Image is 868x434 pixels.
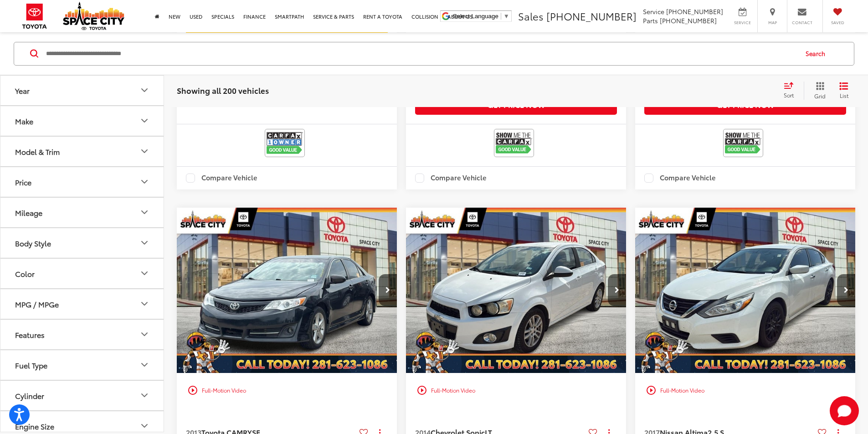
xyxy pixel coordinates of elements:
label: Compare Vehicle [415,174,487,183]
img: 2017 Nissan Altima 2.5 S 4x2 [635,208,856,374]
div: Cylinder [139,390,150,401]
div: Body Style [139,237,150,248]
span: [PHONE_NUMBER] [546,9,637,23]
button: Body StyleBody Style [0,228,164,257]
img: 2013 Toyota CAMRY 4-DOOR SE SEDAN [176,208,398,374]
div: 2017 Nissan Altima 2.5 S 0 [635,208,856,373]
span: Showing all 200 vehicles [177,84,269,95]
span: [PHONE_NUMBER] [660,16,717,25]
button: ColorColor [0,258,164,288]
div: Mileage [15,208,42,216]
button: MPG / MPGeMPG / MPGe [0,289,164,318]
a: 2017 Nissan Altima 2.5 S 4x22017 Nissan Altima 2.5 S 4x22017 Nissan Altima 2.5 S 4x22017 Nissan A... [635,208,856,373]
button: List View [832,81,855,99]
span: [PHONE_NUMBER] [666,7,723,16]
button: FeaturesFeatures [0,319,164,349]
span: Grid [814,92,826,99]
button: Grid View [804,81,832,99]
img: Space City Toyota [63,2,124,30]
span: Sales [518,9,544,23]
button: Search [797,42,838,65]
button: MakeMake [0,106,164,135]
div: Year [15,86,30,94]
button: Fuel TypeFuel Type [0,350,164,379]
button: Next image [837,274,855,306]
div: Fuel Type [139,359,150,370]
button: Toggle Chat Window [830,396,859,425]
span: ▼ [503,13,509,20]
label: Compare Vehicle [186,174,257,183]
div: MPG / MPGe [139,298,150,309]
input: Search by Make, Model, or Keyword [45,42,797,64]
button: Select sort value [779,81,804,99]
button: PricePrice [0,167,164,196]
div: Cylinder [15,391,44,399]
img: 2014 Chevrolet Sonic LT Auto FWD [406,208,627,374]
button: Model & TrimModel & Trim [0,136,164,166]
div: Price [15,177,31,186]
span: Service [643,7,664,16]
a: Select Language​ [453,13,509,20]
img: CarFax One Owner [267,131,303,155]
svg: Start Chat [830,396,859,425]
div: MPG / MPGe [15,299,59,308]
a: 2013 Toyota CAMRY 4-DOOR SE SEDAN2013 Toyota CAMRY 4-DOOR SE SEDAN2013 Toyota CAMRY 4-DOOR SE SED... [176,208,398,373]
div: Color [139,268,150,279]
div: 2014 Chevrolet Sonic LT 0 [406,208,627,373]
button: CylinderCylinder [0,380,164,410]
label: Compare Vehicle [644,174,716,183]
div: Features [15,330,45,338]
div: Price [139,176,150,187]
span: Map [762,20,782,26]
div: Model & Trim [139,146,150,157]
img: View CARFAX report [725,131,761,155]
a: 2014 Chevrolet Sonic LT Auto FWD2014 Chevrolet Sonic LT Auto FWD2014 Chevrolet Sonic LT Auto FWD2... [406,208,627,373]
div: Engine Size [15,421,54,430]
span: List [839,91,848,99]
button: Next image [608,274,626,306]
span: Select Language [453,13,498,20]
button: MileageMileage [0,197,164,227]
img: View CARFAX report [496,131,532,155]
span: Saved [827,20,847,26]
span: ​ [501,13,501,20]
span: Parts [643,16,658,25]
div: Color [15,269,35,277]
span: Contact [792,20,812,26]
div: 2013 Toyota CAMRY SE 0 [176,208,398,373]
div: Make [139,115,150,126]
div: Fuel Type [15,360,47,369]
div: Features [139,329,150,340]
div: Model & Trim [15,147,60,155]
div: Engine Size [139,420,150,431]
button: YearYear [0,75,164,105]
div: Body Style [15,238,51,247]
div: Make [15,116,33,125]
div: Year [139,85,150,96]
div: Mileage [139,207,150,218]
span: Sort [784,91,794,99]
span: Service [732,20,753,26]
button: Next image [379,274,397,306]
